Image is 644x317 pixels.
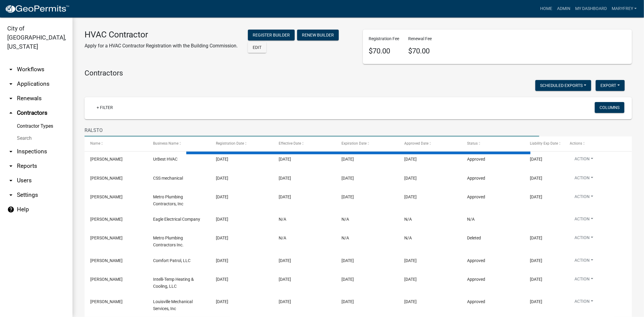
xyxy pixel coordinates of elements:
a: Admin [555,3,573,14]
span: 08/01/2025 [279,258,291,263]
h3: HVAC Contractor [85,30,238,40]
i: help [7,206,14,213]
datatable-header-cell: Liability Exp Date [524,136,564,151]
i: arrow_drop_down [7,148,14,155]
a: + Filter [92,102,118,113]
span: Registration Date [216,141,244,146]
span: CSS mechanical [153,176,183,181]
span: Approved [467,194,485,199]
span: 09/10/2025 [530,258,543,263]
datatable-header-cell: Expiration Date [336,136,399,151]
button: Action [570,257,598,266]
span: 04/21/2026 [530,176,543,181]
span: Louisville Mechanical Services, Inc [153,299,193,311]
span: 08/07/2025 [279,176,291,181]
a: My Dashboard [573,3,609,14]
span: Effective Date [279,141,301,146]
span: Approved [467,176,485,181]
span: 08/07/2025 [405,157,417,162]
button: Renew Builder [297,30,339,40]
span: 08/07/2025 [279,157,291,162]
span: 12/31/2025 [341,176,354,181]
span: Name [90,141,100,146]
span: N/A [405,217,412,222]
h4: $70.00 [409,47,432,56]
datatable-header-cell: Registration Date [210,136,273,151]
span: 07/30/2025 [279,277,291,282]
span: Donnie Satterly [90,157,123,162]
button: Action [570,276,598,285]
span: Troy Roach [90,277,123,282]
button: Action [570,194,598,202]
span: 08/01/2025 [216,258,228,263]
span: 02/17/2026 [530,235,543,240]
datatable-header-cell: Status [461,136,524,151]
span: 05/08/2026 [530,194,543,199]
button: Register Builder [248,30,295,40]
span: 08/06/2025 [279,194,291,199]
input: Search for contractors [85,124,539,136]
datatable-header-cell: Effective Date [273,136,336,151]
span: 08/06/2025 [216,194,228,199]
h4: $70.00 [369,47,399,56]
span: Approved [467,277,485,282]
i: arrow_drop_up [7,109,14,117]
span: Status [467,141,478,146]
span: 12/31/2025 [341,194,354,199]
button: Export [596,80,625,91]
span: 08/07/2025 [405,299,417,304]
button: Action [570,156,598,165]
span: Approved [467,157,485,162]
span: Expiration Date [341,141,367,146]
span: Approved [467,299,485,304]
button: Action [570,235,598,243]
span: UrBest HVAC [153,157,178,162]
span: 12/31/2025 [341,277,354,282]
datatable-header-cell: Approved Date [399,136,461,151]
span: Approved [467,258,485,263]
span: 07/29/2025 [216,277,228,282]
i: arrow_drop_down [7,191,14,199]
span: 08/06/2025 [216,176,228,181]
span: 08/06/2025 [405,194,417,199]
button: Action [570,298,598,307]
button: Action [570,216,598,225]
button: Columns [595,102,624,113]
a: MaryFrey [609,3,639,14]
span: 12/31/2025 [341,157,354,162]
button: Scheduled Exports [535,80,591,91]
span: Eagle Electrical Company [153,217,200,222]
span: N/A [341,217,349,222]
span: Metro Plumbing Contractors Inc. [153,235,184,247]
span: Liability Exp Date [530,141,558,146]
span: 03/01/2026 [530,299,543,304]
span: N/A [279,235,286,240]
span: N/A [405,235,412,240]
i: arrow_drop_down [7,66,14,73]
i: arrow_drop_down [7,95,14,102]
span: N/A [341,235,349,240]
span: 08/07/2025 [279,299,291,304]
p: Renewal Fee [409,36,432,42]
span: Metro Plumbing Contractors, Inc [153,194,183,206]
span: 06/02/2026 [530,277,543,282]
span: Melissa McCool [90,235,123,240]
span: Comfort Patrol, LLC [153,258,191,263]
i: arrow_drop_down [7,80,14,88]
span: Actions [570,141,582,146]
span: Intelli-Temp Heating & Cooling, LLC [153,277,194,289]
p: Registration Fee [369,36,399,42]
datatable-header-cell: Business Name [147,136,210,151]
button: Action [570,175,598,184]
span: 08/07/2025 [216,157,228,162]
span: 08/05/2025 [216,217,228,222]
span: 02/23/2026 [530,157,543,162]
span: 07/30/2025 [405,277,417,282]
datatable-header-cell: Actions [564,136,627,151]
span: Matthew Mccarty [90,194,123,199]
span: Approved Date [405,141,429,146]
span: 12/31/2025 [341,299,354,304]
p: Apply for a HVAC Contractor Registration with the Building Commission. [85,42,238,50]
span: N/A [279,217,286,222]
span: 08/04/2025 [216,235,228,240]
